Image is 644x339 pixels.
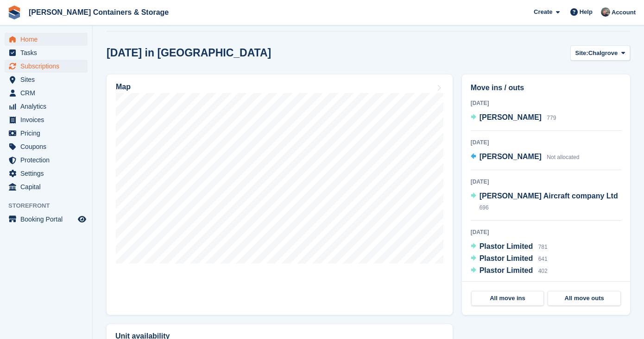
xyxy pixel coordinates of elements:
[5,100,88,113] a: menu
[601,7,610,17] img: Adam Greenhalgh
[480,254,533,262] span: Plastor Limited
[20,60,76,73] span: Subscriptions
[5,113,88,126] a: menu
[20,127,76,140] span: Pricing
[20,113,76,126] span: Invoices
[20,73,76,86] span: Sites
[20,46,76,59] span: Tasks
[480,204,489,211] span: 696
[20,86,76,99] span: CRM
[588,49,618,58] span: Chalgrove
[8,201,92,210] span: Storefront
[480,242,533,250] span: Plastor Limited
[471,291,544,306] a: All move ins
[471,253,548,265] a: Plastor Limited 641
[471,228,621,236] div: [DATE]
[534,7,552,17] span: Create
[107,47,271,59] h2: [DATE] in [GEOGRAPHIC_DATA]
[471,99,621,107] div: [DATE]
[20,167,76,180] span: Settings
[5,140,88,153] a: menu
[20,154,76,166] span: Protection
[538,244,548,250] span: 781
[5,86,88,99] a: menu
[5,213,88,226] a: menu
[5,33,88,46] a: menu
[471,241,548,253] a: Plastor Limited 781
[580,7,593,17] span: Help
[547,115,556,121] span: 779
[20,100,76,113] span: Analytics
[107,74,453,315] a: Map
[20,140,76,153] span: Coupons
[570,45,631,61] button: Site: Chalgrove
[612,8,636,17] span: Account
[25,5,172,20] a: [PERSON_NAME] Containers & Storage
[471,191,621,214] a: [PERSON_NAME] Aircraft company Ltd 696
[471,151,580,163] a: [PERSON_NAME] Not allocated
[471,178,621,186] div: [DATE]
[538,256,548,262] span: 641
[5,73,88,86] a: menu
[471,82,621,93] h2: Move ins / outs
[5,154,88,166] a: menu
[116,83,131,91] h2: Map
[5,180,88,193] a: menu
[471,112,556,124] a: [PERSON_NAME] 779
[538,268,548,274] span: 402
[5,60,88,73] a: menu
[480,266,533,274] span: Plastor Limited
[76,214,88,225] a: Preview store
[480,192,618,200] span: [PERSON_NAME] Aircraft company Ltd
[5,167,88,180] a: menu
[20,180,76,193] span: Capital
[547,154,579,160] span: Not allocated
[20,33,76,46] span: Home
[5,127,88,140] a: menu
[471,138,621,147] div: [DATE]
[471,265,548,277] a: Plastor Limited 402
[480,113,542,121] span: [PERSON_NAME]
[20,213,76,226] span: Booking Portal
[5,46,88,59] a: menu
[548,291,621,306] a: All move outs
[480,153,542,160] span: [PERSON_NAME]
[575,49,588,58] span: Site:
[7,6,21,19] img: stora-icon-8386f47178a22dfd0bd8f6a31ec36ba5ce8667c1dd55bd0f319d3a0aa187defe.svg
